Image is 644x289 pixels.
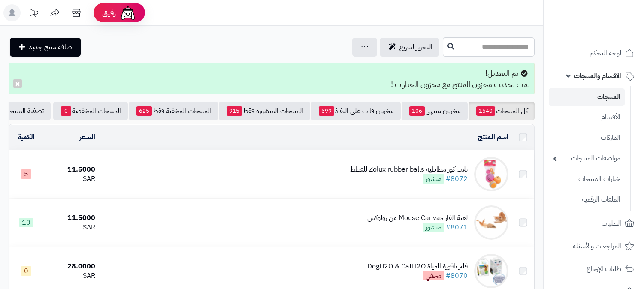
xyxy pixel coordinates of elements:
span: الطلبات [602,217,621,229]
div: SAR [47,271,95,281]
a: الماركات [549,129,625,147]
span: 0 [61,106,71,116]
a: التحرير لسريع [380,38,439,57]
span: اضافة منتج جديد [29,42,74,52]
a: المنتجات [549,88,625,106]
span: 915 [227,106,242,116]
button: × [13,79,22,88]
a: الملفات الرقمية [549,190,625,209]
span: 0 [21,266,31,276]
a: المنتجات المخفضة0 [53,102,128,120]
div: لعبة الفار Mouse Canvas من زولوكس [367,213,468,223]
a: تحديثات المنصة [23,4,44,24]
a: مخزون قارب على النفاذ699 [311,102,401,120]
a: مواصفات المنتجات [549,149,625,168]
span: مخفي [423,271,444,280]
a: #8071 [446,222,468,232]
a: المراجعات والأسئلة [549,236,639,256]
div: ثلاث كور مطاطية Zolux rubber balls للقطط [350,165,468,175]
span: 1540 [476,106,495,116]
span: منشور [423,174,444,184]
a: اضافة منتج جديد [10,38,81,57]
div: SAR [47,174,95,184]
span: تصفية المنتجات [3,106,44,116]
span: 10 [19,218,33,227]
span: منشور [423,223,444,232]
a: مخزون منتهي106 [402,102,468,120]
span: 625 [136,106,152,116]
img: فلتر نافورة المياة DogH2O & CatH2O [474,254,508,288]
a: #8070 [446,271,468,281]
div: 11.5000 [47,165,95,175]
a: خيارات المنتجات [549,170,625,188]
a: الكمية [18,132,35,142]
span: 106 [409,106,425,116]
div: 11.5000 [47,213,95,223]
img: logo-2.png [586,19,636,37]
a: اسم المنتج [478,132,508,142]
a: الطلبات [549,213,639,234]
span: 699 [319,106,334,116]
img: ثلاث كور مطاطية Zolux rubber balls للقطط [474,157,508,191]
span: الأقسام والمنتجات [574,70,621,82]
span: المراجعات والأسئلة [573,240,621,252]
div: تم التعديل! تمت تحديث مخزون المنتج مع مخزون الخيارات ! [9,63,535,94]
div: فلتر نافورة المياة DogH2O & CatH2O [367,262,468,271]
span: التحرير لسريع [399,42,432,52]
a: #8072 [446,174,468,184]
div: 28.0000 [47,262,95,271]
img: ai-face.png [119,4,136,21]
span: رفيق [102,8,116,18]
a: السعر [79,132,95,142]
span: لوحة التحكم [590,47,621,59]
a: كل المنتجات1540 [469,102,535,120]
a: المنتجات المخفية فقط625 [129,102,218,120]
a: المنتجات المنشورة فقط915 [219,102,310,120]
a: طلبات الإرجاع [549,259,639,279]
span: 5 [21,169,31,179]
a: لوحة التحكم [549,43,639,63]
span: طلبات الإرجاع [587,263,621,275]
a: الأقسام [549,108,625,126]
img: لعبة الفار Mouse Canvas من زولوكس [474,205,508,240]
div: SAR [47,223,95,232]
